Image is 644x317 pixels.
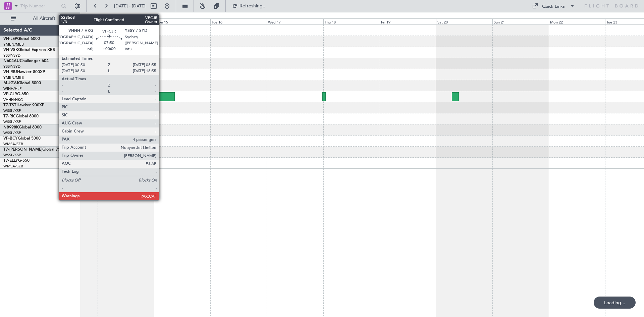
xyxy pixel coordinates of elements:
[436,18,492,24] div: Sat 20
[323,18,380,24] div: Thu 18
[3,108,21,113] a: WSSL/XSP
[7,13,73,24] button: All Aircraft
[3,137,18,141] span: VP-BCY
[114,3,146,9] span: [DATE] - [DATE]
[267,18,323,24] div: Wed 17
[3,59,20,63] span: N604AU
[3,59,49,63] a: N604AUChallenger 604
[20,1,58,11] input: Trip Number
[3,48,55,52] a: VH-VSKGlobal Express XRS
[3,97,23,102] a: VHHH/HKG
[3,159,18,163] span: T7-ELLY
[529,1,578,11] button: Quick Links
[3,81,18,85] span: M-JGVJ
[549,18,605,24] div: Mon 22
[380,18,436,24] div: Fri 19
[3,114,16,118] span: T7-RIC
[229,1,269,11] button: Refreshing...
[3,137,41,141] a: VP-BCYGlobal 5000
[81,13,93,19] div: [DATE]
[3,81,41,85] a: M-JGVJGlobal 5000
[3,53,20,58] a: YSSY/SYD
[17,16,71,21] span: All Aircraft
[3,42,24,47] a: YMEN/MEB
[98,18,154,24] div: Sun 14
[3,37,17,41] span: VH-LEP
[492,18,549,24] div: Sun 21
[3,64,20,69] a: YSSY/SYD
[154,18,210,24] div: Mon 15
[210,18,267,24] div: Tue 16
[3,92,17,96] span: VP-CJR
[3,142,23,147] a: WMSA/SZB
[3,125,19,129] span: N8998K
[3,130,21,136] a: WSSL/XSP
[239,4,267,8] span: Refreshing...
[3,148,42,152] span: T7-[PERSON_NAME]
[3,164,23,169] a: WMSA/SZB
[3,114,39,118] a: T7-RICGlobal 6000
[3,153,21,158] a: WSSL/XSP
[594,297,636,309] div: Loading...
[3,103,16,107] span: T7-TST
[3,70,45,74] a: VH-RIUHawker 800XP
[3,103,44,107] a: T7-TSTHawker 900XP
[3,159,30,163] a: T7-ELLYG-550
[542,3,565,10] div: Quick Links
[3,48,18,52] span: VH-VSK
[3,148,65,152] a: T7-[PERSON_NAME]Global 7500
[3,125,42,129] a: N8998KGlobal 6000
[3,70,17,74] span: VH-RIU
[3,86,22,91] a: WIHH/HLP
[3,75,24,80] a: YMEN/MEB
[3,92,29,96] a: VP-CJRG-650
[3,119,21,124] a: WSSL/XSP
[3,37,40,41] a: VH-LEPGlobal 6000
